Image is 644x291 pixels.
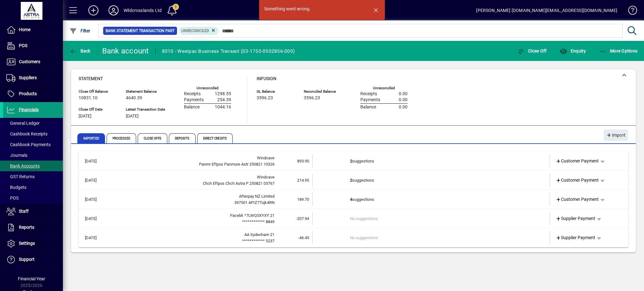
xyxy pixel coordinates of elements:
[350,159,352,163] b: 2
[304,96,320,101] span: 3596.23
[3,236,63,251] a: Settings
[184,97,204,102] span: Payments
[257,90,294,94] span: GL Balance
[399,105,408,110] span: 0.00
[556,234,596,241] span: Supplier Payment
[19,209,29,214] span: Staff
[360,105,376,110] span: Balance
[6,153,27,158] span: Journals
[197,133,233,143] span: Direct Credits
[138,133,167,143] span: Close Offs
[558,45,587,57] button: Enquiry
[184,105,200,110] span: Balance
[217,97,231,102] span: 254.39
[350,212,513,225] td: No suggestions
[169,133,196,143] span: Deposits
[124,5,162,15] div: Wildcrosslands Ltd
[179,27,219,35] mat-chip: Reconciliation Status: Unreconciled
[297,159,309,163] span: 893.90
[79,114,92,119] span: [DATE]
[516,45,548,57] button: Close Off
[111,174,275,180] div: Windcave
[553,194,602,205] a: Customer Payment
[111,180,275,187] div: Chch Eftpos Chch Astra P 250821 03767
[6,185,26,190] span: Budgets
[399,97,408,102] span: 0.00
[111,212,275,219] div: Facebk *7LWQ5XYXY
[111,232,275,238] div: AA Sydenham
[107,133,136,143] span: Processed
[79,96,97,101] span: 10831.10
[215,91,231,96] span: 1298.55
[79,90,116,94] span: Close Off Balance
[553,156,602,167] a: Customer Payment
[126,96,142,101] span: 4640.39
[6,163,40,168] span: Bank Accounts
[19,107,39,112] span: Financials
[83,5,103,16] button: Add
[3,150,63,161] a: Journals
[77,133,105,143] span: Imported
[19,59,40,64] span: Customers
[103,5,124,16] button: Profile
[399,91,408,96] span: 0.00
[553,213,598,224] a: Supplier Payment
[82,193,111,206] td: [DATE]
[6,195,19,200] span: POS
[19,75,37,80] span: Suppliers
[19,27,31,32] span: Home
[79,228,628,247] mat-expansion-panel-header: [DATE]AA Sydenham 21************ 5237-46.45No suggestionsSupplier Payment
[556,196,599,203] span: Customer Payment
[598,45,639,57] button: More Options
[111,238,275,244] div: 5237
[111,219,275,225] div: 8849
[350,193,513,206] td: suggestions
[111,200,275,206] div: 397501 APIZ7Tojk4RN
[126,114,139,119] span: [DATE]
[126,107,165,112] span: Latest Transaction Date
[82,155,111,167] td: [DATE]
[6,131,47,136] span: Cashbook Receipts
[296,216,309,221] span: -207.94
[69,48,91,53] span: Back
[19,43,27,48] span: POS
[6,174,35,179] span: GST Returns
[79,209,628,228] mat-expansion-panel-header: [DATE]Facebk *7LWQ5XYXY 21************ 8849-207.94No suggestionsSupplier Payment
[350,155,513,167] td: suggestions
[3,38,63,54] a: POS
[3,193,63,203] a: POS
[19,225,34,230] span: Reports
[181,29,209,33] span: Unreconciled
[79,107,116,112] span: Close Off Date
[350,231,513,244] td: No suggestions
[19,257,35,262] span: Support
[215,105,231,110] span: 1044.16
[476,5,617,15] div: [PERSON_NAME] [DOMAIN_NAME][EMAIL_ADDRESS][DOMAIN_NAME]
[606,130,625,140] span: Import
[79,171,628,190] mat-expansion-panel-header: [DATE]WindcaveChch Eftpos Chch Astra P 250821 03767214.952suggestionsCustomer Payment
[556,177,599,184] span: Customer Payment
[184,91,201,96] span: Receipts
[79,151,628,171] mat-expansion-panel-header: [DATE]WindcavePanmr Eftpos Panmure Astr 250821 10326893.902suggestionsCustomer Payment
[298,235,309,240] span: -46.45
[599,48,638,53] span: More Options
[82,231,111,244] td: [DATE]
[3,22,63,38] a: Home
[3,252,63,267] a: Support
[162,46,295,56] div: 8010 - Westpac Business Transact (03-1750-0502856-000)
[350,174,513,187] td: suggestions
[82,212,111,225] td: [DATE]
[19,91,37,96] span: Products
[111,193,275,200] div: Afterpay NZ Limited
[3,129,63,139] a: Cashbook Receipts
[304,90,341,94] span: Reconciled Balance
[604,129,628,141] button: Import
[3,54,63,70] a: Customers
[3,171,63,182] a: GST Returns
[68,45,92,57] button: Back
[106,28,175,34] span: Bank Statement Transaction Part
[297,197,309,202] span: 189.70
[3,204,63,219] a: Staff
[3,182,63,193] a: Budgets
[257,96,273,101] span: 3596.23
